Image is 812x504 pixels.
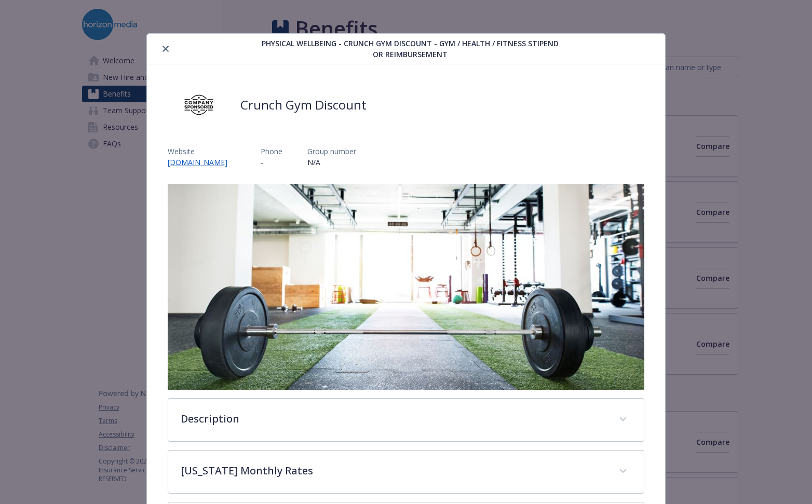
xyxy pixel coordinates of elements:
[168,146,236,157] p: Website
[181,463,607,479] p: [US_STATE] Monthly Rates
[261,157,282,168] p: -
[307,157,356,168] p: N/A
[168,157,236,167] a: [DOMAIN_NAME]
[168,184,645,390] img: banner
[307,146,356,157] p: Group number
[261,146,282,157] p: Phone
[168,399,644,441] div: Description
[168,89,230,120] img: Company Sponsored
[181,411,607,427] p: Description
[257,38,563,60] span: Physical Wellbeing - Crunch Gym Discount - Gym / Health / Fitness Stipend or reimbursement
[168,451,644,493] div: [US_STATE] Monthly Rates
[240,96,367,114] h2: Crunch Gym Discount
[159,43,172,55] button: close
